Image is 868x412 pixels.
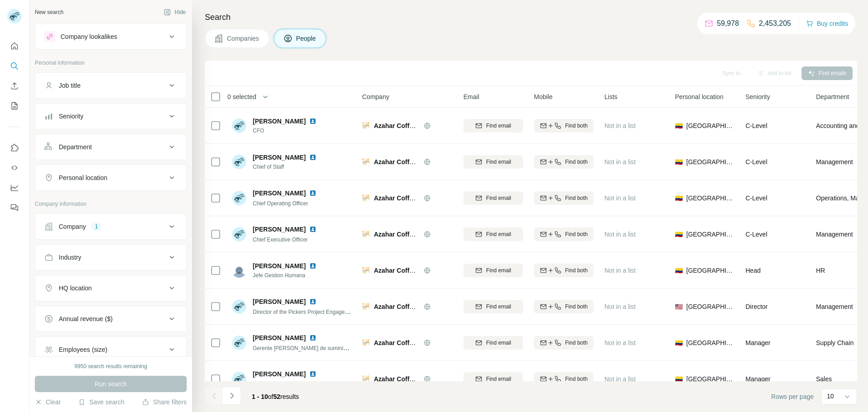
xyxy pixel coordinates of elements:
span: CFO [253,127,327,135]
span: Director of the Pickers Project Engagement &Execution [253,308,386,315]
button: Find both [534,372,594,386]
span: 🇨🇴 [675,374,683,384]
span: Personal location [675,92,723,101]
button: Find email [463,191,523,205]
div: Job title [59,81,80,90]
button: Find both [534,336,594,350]
span: C-Level [745,194,767,202]
div: Personal location [59,173,107,182]
span: Administradora de punto de venta [253,381,334,388]
span: 🇨🇴 [675,338,683,347]
span: Gerente [PERSON_NAME] de suministro [253,344,352,351]
button: Find both [534,227,594,241]
span: C-Level [745,158,767,166]
div: Seniority [59,112,83,121]
button: Annual revenue ($) [35,308,186,330]
div: 1 [91,223,102,231]
span: Not in a list [604,375,636,383]
span: Find both [565,230,588,238]
button: Seniority [35,105,186,127]
span: People [296,34,317,43]
span: Director [745,303,768,310]
span: Email [463,92,479,101]
button: Find email [463,155,523,169]
span: [GEOGRAPHIC_DATA] [686,266,735,275]
button: HQ location [35,277,186,299]
div: Employees (size) [59,345,107,354]
span: [GEOGRAPHIC_DATA] [686,302,735,311]
span: Find email [486,266,511,275]
span: [PERSON_NAME] [253,189,306,198]
span: Rows per page [771,392,814,401]
div: Department [59,142,92,152]
span: Sales [816,374,832,384]
img: LinkedIn logo [309,226,316,233]
button: Find email [463,300,523,313]
img: Logo of Azahar Coffee Company [362,158,369,166]
button: Company1 [35,216,186,237]
span: Management [816,230,853,239]
button: Save search [78,398,124,407]
button: Find email [463,264,523,277]
button: Find both [534,155,594,169]
span: Head [745,267,760,274]
span: HR [816,266,825,275]
button: Personal location [35,167,186,189]
button: Find both [534,191,594,205]
span: Company [362,92,389,101]
span: Mobile [534,92,552,101]
span: 🇨🇴 [675,157,683,166]
img: LinkedIn logo [309,154,316,161]
span: [GEOGRAPHIC_DATA] [686,374,735,384]
span: Find email [486,230,511,238]
span: 52 [274,393,281,400]
span: Management [816,302,853,311]
button: Find both [534,119,594,133]
button: Use Surfe on LinkedIn [7,140,22,156]
span: [GEOGRAPHIC_DATA] [686,121,735,130]
span: Lists [604,92,618,101]
div: New search [35,8,63,16]
div: 9950 search results remaining [75,362,147,370]
p: 10 [827,392,834,401]
img: Avatar [232,263,246,278]
button: Find both [534,300,594,313]
button: Industry [35,246,186,268]
p: 59,978 [717,18,739,29]
img: Logo of Azahar Coffee Company [362,303,369,310]
img: Avatar [232,118,246,133]
span: Find email [486,375,511,383]
img: Logo of Azahar Coffee Company [362,122,369,129]
span: 🇺🇸 [675,302,683,311]
span: Not in a list [604,267,636,274]
img: LinkedIn logo [309,370,316,378]
span: C-Level [745,122,767,129]
span: Not in a list [604,303,636,310]
span: Chief Operating Officer [253,200,308,207]
span: Azahar Coffee Company [374,122,447,129]
span: [PERSON_NAME] [253,225,306,234]
span: Find email [486,158,511,166]
span: Companies [227,34,260,43]
span: Find both [565,194,588,202]
span: [PERSON_NAME] [253,369,306,379]
span: Find both [565,375,588,383]
span: Management [816,157,853,166]
img: Logo of Azahar Coffee Company [362,194,369,202]
span: 🇨🇴 [675,121,683,130]
span: Find email [486,303,511,311]
button: My lists [7,98,22,114]
img: Logo of Azahar Coffee Company [362,375,369,383]
span: Find both [565,158,588,166]
span: [PERSON_NAME] [253,153,306,162]
button: Find email [463,372,523,386]
img: Avatar [232,191,246,205]
span: Find both [565,266,588,275]
img: Avatar [232,372,246,386]
div: Annual revenue ($) [59,314,113,323]
span: 🇨🇴 [675,230,683,239]
span: Azahar Coffee Company [374,267,447,274]
div: Company [59,222,86,231]
button: Find email [463,336,523,350]
p: 2,453,205 [759,18,791,29]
